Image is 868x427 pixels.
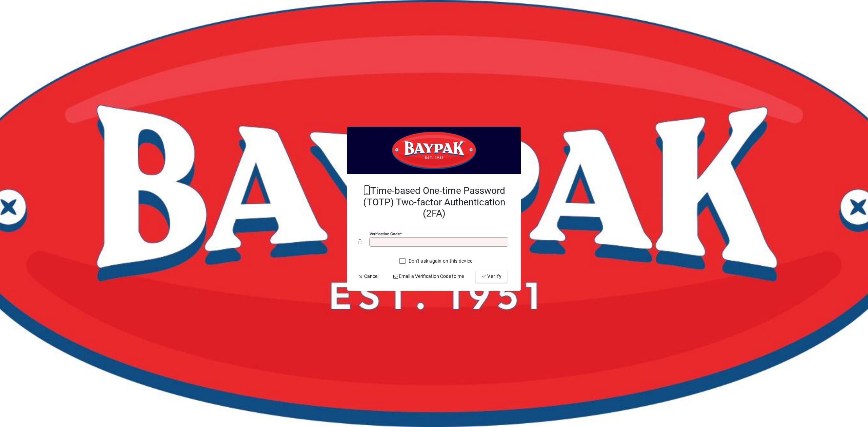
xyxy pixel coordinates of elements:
span: Verify [481,273,502,280]
mat-label: Verification code [370,231,400,236]
h2: Time-based One-time Password (TOTP) Two-factor Authentication (2FA) [358,185,510,219]
label: Don't ask again on this device [407,258,473,264]
button: Verify [476,270,507,283]
button: Email a Verification Code to me [390,270,467,283]
span: Email a Verification Code to me [393,273,464,280]
button: Cancel [355,270,381,283]
span: Cancel [358,273,378,280]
